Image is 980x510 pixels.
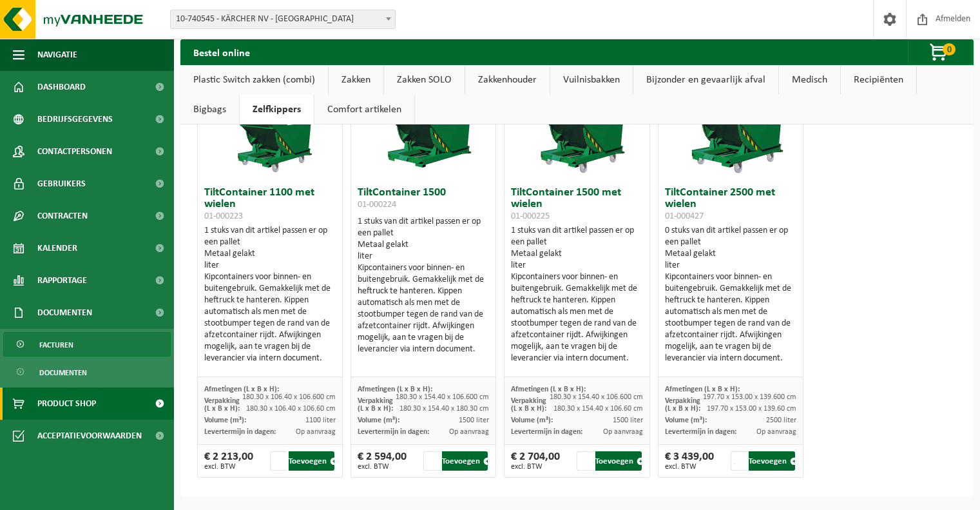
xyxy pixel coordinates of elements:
span: 10-740545 - KÄRCHER NV - WILRIJK [170,10,396,29]
span: Rapportage [37,264,87,297]
span: Kalender [37,232,77,264]
span: Documenten [39,360,87,385]
span: Afmetingen (L x B x H): [204,386,279,393]
span: 180.30 x 154.40 x 180.30 cm [399,405,489,413]
span: Bedrijfsgegevens [37,103,113,135]
span: Verpakking (L x B x H): [358,397,393,413]
a: Zelfkippers [240,95,314,124]
a: Zakken [329,65,383,95]
span: Navigatie [37,39,77,71]
span: 2500 liter [766,417,796,424]
input: 1 [577,451,594,471]
h3: TiltContainer 1500 met wielen [511,187,642,222]
a: Zakkenhouder [465,65,550,95]
div: 1 stuks van dit artikel passen er op een pallet [204,225,336,364]
span: Levertermijn in dagen: [665,428,736,436]
span: Levertermijn in dagen: [358,428,429,436]
div: € 2 704,00 [511,451,560,471]
h3: TiltContainer 2500 met wielen [665,187,796,222]
span: Op aanvraag [756,428,796,436]
input: 1 [731,451,748,471]
button: Toevoegen [289,451,334,471]
div: Metaal gelakt [204,248,336,260]
div: liter [511,260,642,271]
a: Documenten [3,360,171,384]
span: Facturen [39,333,73,357]
div: liter [665,260,796,271]
span: Documenten [37,297,92,329]
button: Toevoegen [595,451,641,471]
button: 0 [908,39,972,65]
button: Toevoegen [749,451,794,471]
span: Verpakking (L x B x H): [665,397,700,413]
div: 0 stuks van dit artikel passen er op een pallet [665,225,796,364]
span: Levertermijn in dagen: [204,428,276,436]
span: Contracten [37,200,88,232]
span: Op aanvraag [449,428,489,436]
div: liter [358,251,489,262]
span: 180.30 x 106.40 x 106.60 cm [246,405,336,413]
span: Op aanvraag [603,428,643,436]
span: Product Shop [37,387,96,420]
span: 180.30 x 154.40 x 106.60 cm [553,405,643,413]
div: 1 stuks van dit artikel passen er op een pallet [358,216,489,355]
div: Kipcontainers voor binnen- en buitengebruik. Gemakkelijk met de heftruck te hanteren. Kippen auto... [665,271,796,364]
span: 1100 liter [305,417,336,424]
div: 1 stuks van dit artikel passen er op een pallet [511,225,642,364]
div: € 2 594,00 [358,451,407,471]
a: Plastic Switch zakken (combi) [180,65,328,95]
div: € 2 213,00 [204,451,253,471]
a: Vuilnisbakken [550,65,633,95]
span: Verpakking (L x B x H): [204,397,240,413]
span: Contactpersonen [37,135,112,168]
span: 180.30 x 154.40 x 106.600 cm [396,393,489,401]
span: 1500 liter [613,417,643,424]
span: Afmetingen (L x B x H): [665,386,740,393]
span: excl. BTW [511,463,560,471]
span: Afmetingen (L x B x H): [511,386,586,393]
span: Volume (m³): [204,417,246,424]
div: € 3 439,00 [665,451,714,471]
button: Toevoegen [442,451,488,471]
h3: TiltContainer 1500 [358,187,489,213]
span: Gebruikers [37,168,86,200]
a: Recipiënten [841,65,916,95]
div: Kipcontainers voor binnen- en buitengebruik. Gemakkelijk met de heftruck te hanteren. Kippen auto... [358,262,489,355]
span: 01-000427 [665,211,704,221]
span: 0 [943,43,956,55]
a: Zakken SOLO [384,65,465,95]
input: 1 [270,451,287,471]
span: Volume (m³): [358,417,399,424]
span: Op aanvraag [296,428,336,436]
span: Levertermijn in dagen: [511,428,582,436]
span: 180.30 x 106.40 x 106.600 cm [242,393,336,401]
span: 180.30 x 154.40 x 106.600 cm [550,393,643,401]
a: Bijzonder en gevaarlijk afval [633,65,778,95]
div: Metaal gelakt [358,239,489,251]
span: Verpakking (L x B x H): [511,397,546,413]
span: 10-740545 - KÄRCHER NV - WILRIJK [171,10,395,28]
span: Volume (m³): [511,417,553,424]
div: Kipcontainers voor binnen- en buitengebruik. Gemakkelijk met de heftruck te hanteren. Kippen auto... [204,271,336,364]
input: 1 [423,451,441,471]
span: Dashboard [37,71,86,103]
h3: TiltContainer 1100 met wielen [204,187,336,222]
div: Metaal gelakt [511,248,642,260]
a: Medisch [779,65,840,95]
span: 01-000224 [358,200,396,210]
span: 197.70 x 153.00 x 139.60 cm [707,405,796,413]
span: Volume (m³): [665,417,707,424]
a: Facturen [3,332,171,357]
span: excl. BTW [204,463,253,471]
span: 1500 liter [459,417,489,424]
div: Kipcontainers voor binnen- en buitengebruik. Gemakkelijk met de heftruck te hanteren. Kippen auto... [511,271,642,364]
span: 197.70 x 153.00 x 139.600 cm [703,393,796,401]
span: Afmetingen (L x B x H): [358,386,432,393]
span: 01-000225 [511,211,550,221]
div: Metaal gelakt [665,248,796,260]
span: 01-000223 [204,211,243,221]
span: Acceptatievoorwaarden [37,420,142,452]
h2: Bestel online [180,39,263,64]
a: Bigbags [180,95,239,124]
span: excl. BTW [358,463,407,471]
